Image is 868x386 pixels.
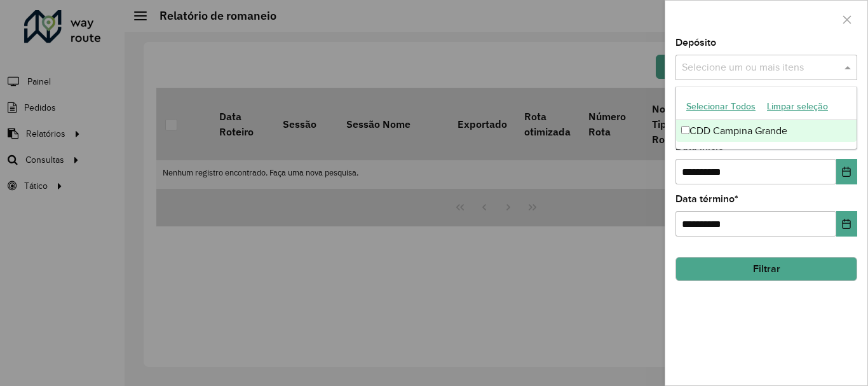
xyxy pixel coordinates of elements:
ng-dropdown-panel: Options list [675,86,857,149]
button: Choose Date [836,159,857,184]
button: Selecionar Todos [681,97,761,116]
button: Limpar seleção [761,97,834,116]
button: Filtrar [675,257,857,281]
label: Data término [675,191,738,207]
label: Depósito [675,35,716,50]
div: CDD Campina Grande [676,120,857,142]
button: Choose Date [836,211,857,237]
